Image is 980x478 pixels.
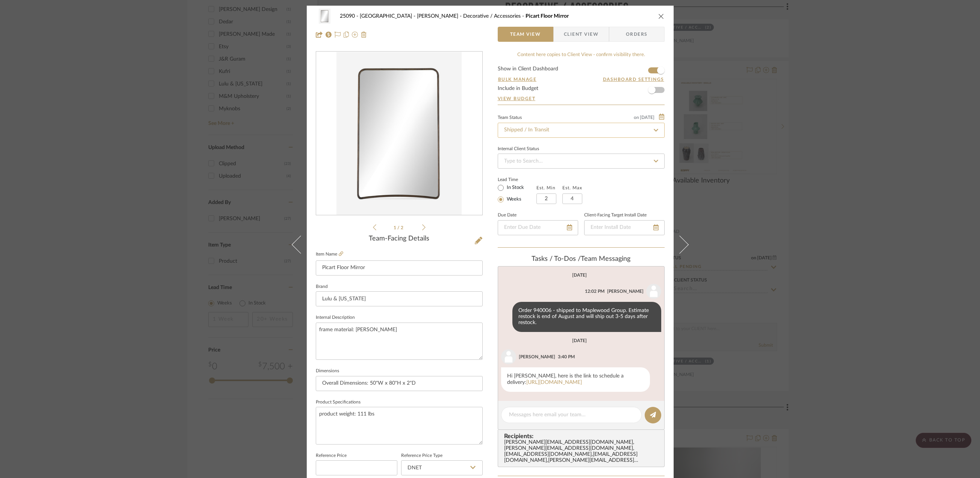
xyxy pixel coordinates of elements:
div: [DATE] [572,272,587,278]
input: Type to Search… [498,123,665,138]
span: / [397,225,401,230]
label: Reference Price Type [401,454,442,458]
div: team Messaging [498,255,665,263]
a: [URL][DOMAIN_NAME] [526,380,582,385]
span: on [634,115,639,120]
label: Product Specifications [316,400,360,404]
div: 0 [316,52,482,215]
span: Tasks / To-Dos / [532,256,581,262]
div: [PERSON_NAME] [519,353,555,360]
div: Order 940006 - shipped to Maplewood Group. Estimate restock is end of August and will ship out 3-... [512,302,661,332]
mat-radio-group: Select item type [498,183,536,204]
div: [DATE] [572,338,587,343]
label: Brand [316,285,328,289]
label: Weeks [505,196,521,203]
div: [PERSON_NAME][EMAIL_ADDRESS][DOMAIN_NAME] , [PERSON_NAME][EMAIL_ADDRESS][DOMAIN_NAME] , [EMAIL_AD... [504,440,661,464]
label: Dimensions [316,369,339,373]
span: Picart Floor Mirror [526,14,569,19]
img: Remove from project [361,32,367,38]
img: user_avatar.png [501,349,516,364]
label: Internal Description [316,316,355,320]
span: [DATE] [639,115,655,120]
span: Client View [564,27,598,42]
input: Enter Install Date [584,220,665,235]
img: user_avatar.png [646,284,661,299]
img: b7c77469-355d-484c-9e53-dee9d837dd2c_48x40.jpg [316,9,334,24]
span: Team View [510,27,541,42]
img: b7c77469-355d-484c-9e53-dee9d837dd2c_436x436.jpg [336,52,462,215]
label: Reference Price [316,454,347,458]
div: 12:02 PM [585,288,604,295]
div: Content here copies to Client View - confirm visibility there. [498,51,665,59]
button: Dashboard Settings [603,76,665,83]
input: Type to Search… [498,154,665,169]
label: Item Name [316,251,343,257]
span: Decorative / Accessories [463,14,526,19]
label: Client-Facing Target Install Date [584,213,647,217]
div: [PERSON_NAME] [607,288,644,295]
label: Est. Max [562,185,582,190]
div: Internal Client Status [498,147,539,151]
div: 3:40 PM [558,353,575,360]
input: Enter Brand [316,291,483,306]
input: Enter Item Name [316,260,483,276]
span: 2 [401,225,404,230]
div: Team Status [498,116,522,120]
label: Est. Min [536,185,556,190]
label: Lead Time [498,176,536,183]
div: Team-Facing Details [316,235,483,243]
span: Orders [618,27,656,42]
button: Bulk Manage [498,76,537,83]
input: Enter Due Date [498,220,578,235]
button: close [658,13,665,20]
div: Hi [PERSON_NAME], here is the link to schedule a delivery: [501,367,650,392]
label: In Stock [505,184,524,191]
span: 1 [394,225,397,230]
a: View Budget [498,96,665,102]
span: 25090 - [GEOGRAPHIC_DATA] - [PERSON_NAME] [340,14,463,19]
span: Recipients: [504,433,661,440]
label: Due Date [498,213,517,217]
input: Enter the dimensions of this item [316,376,483,391]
